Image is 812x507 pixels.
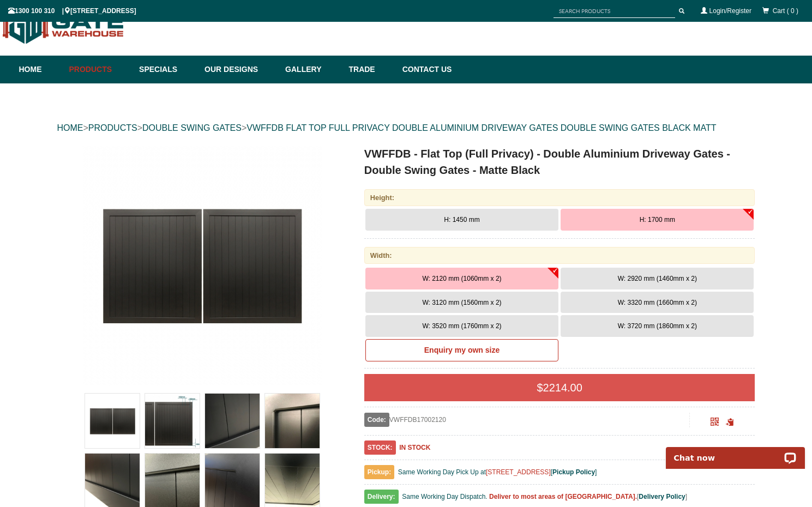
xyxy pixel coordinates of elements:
[365,292,558,313] button: W: 3120 mm (1560mm x 2)
[364,440,396,455] span: STOCK:
[8,7,136,15] span: 1300 100 310 | [STREET_ADDRESS]
[554,4,675,18] input: SEARCH PRODUCTS
[57,123,83,132] a: HOME
[19,56,64,83] a: Home
[364,413,690,427] div: VWFFDB17002120
[85,394,140,448] img: VWFFDB - Flat Top (Full Privacy) - Double Aluminium Driveway Gates - Double Swing Gates - Matte B...
[58,146,347,385] a: VWFFDB - Flat Top (Full Privacy) - Double Aluminium Driveway Gates - Double Swing Gates - Matte B...
[711,419,719,427] a: Click to enlarge and scan to share.
[561,209,754,231] button: H: 1700 mm
[726,418,734,426] span: Click to copy the URL
[364,413,389,427] span: Code:
[365,268,558,289] button: W: 2120 mm (1060mm x 2)
[364,490,399,504] span: Delivery:
[618,322,697,330] span: W: 3720 mm (1860mm x 2)
[561,315,754,337] button: W: 3720 mm (1860mm x 2)
[82,146,322,385] img: VWFFDB - Flat Top (Full Privacy) - Double Aluminium Driveway Gates - Double Swing Gates - Matte B...
[424,346,500,354] b: Enquiry my own size
[364,247,755,264] div: Width:
[64,56,134,83] a: Products
[365,315,558,337] button: W: 3520 mm (1760mm x 2)
[398,468,597,476] span: Same Working Day Pick Up at [ ]
[397,56,452,83] a: Contact Us
[365,209,558,231] button: H: 1450 mm
[134,56,199,83] a: Specials
[773,7,798,15] span: Cart ( 0 )
[709,7,751,15] a: Login/Register
[486,468,551,476] a: [STREET_ADDRESS]
[145,394,200,448] img: VWFFDB - Flat Top (Full Privacy) - Double Aluminium Driveway Gates - Double Swing Gates - Matte B...
[280,56,343,83] a: Gallery
[246,123,716,132] a: VWFFDB FLAT TOP FULL PRIVACY DOUBLE ALUMINIUM DRIVEWAY GATES DOUBLE SWING GATES BLACK MATT
[543,382,582,394] span: 2214.00
[422,322,501,330] span: W: 3520 mm (1760mm x 2)
[364,374,755,401] div: $
[57,111,755,146] div: > > >
[640,216,675,224] span: H: 1700 mm
[639,493,685,500] a: Delivery Policy
[88,123,137,132] a: PRODUCTS
[265,394,320,448] img: VWFFDB - Flat Top (Full Privacy) - Double Aluminium Driveway Gates - Double Swing Gates - Matte B...
[561,268,754,289] button: W: 2920 mm (1460mm x 2)
[364,465,394,479] span: Pickup:
[422,299,501,306] span: W: 3120 mm (1560mm x 2)
[205,394,260,448] img: VWFFDB - Flat Top (Full Privacy) - Double Aluminium Driveway Gates - Double Swing Gates - Matte B...
[422,275,501,282] span: W: 2120 mm (1060mm x 2)
[399,444,430,451] b: IN STOCK
[618,299,697,306] span: W: 3320 mm (1660mm x 2)
[364,189,755,206] div: Height:
[561,292,754,313] button: W: 3320 mm (1660mm x 2)
[142,123,242,132] a: DOUBLE SWING GATES
[659,434,812,469] iframe: LiveChat chat widget
[343,56,396,83] a: Trade
[402,493,488,500] span: Same Working Day Dispatch.
[444,216,479,224] span: H: 1450 mm
[489,493,637,500] b: Deliver to most areas of [GEOGRAPHIC_DATA].
[364,146,755,178] h1: VWFFDB - Flat Top (Full Privacy) - Double Aluminium Driveway Gates - Double Swing Gates - Matte B...
[552,468,595,476] a: Pickup Policy
[365,339,558,362] a: Enquiry my own size
[199,56,280,83] a: Our Designs
[618,275,697,282] span: W: 2920 mm (1460mm x 2)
